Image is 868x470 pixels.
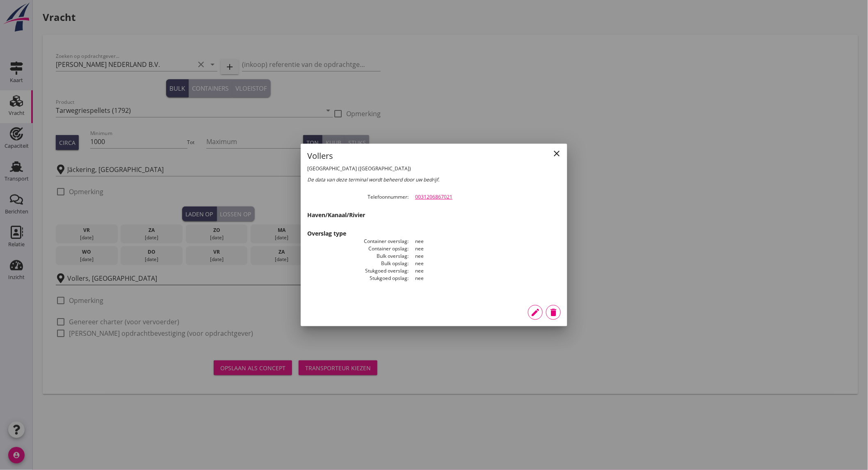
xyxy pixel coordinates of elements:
[307,252,409,260] dt: Bulk overslag
[409,245,561,252] dd: nee
[307,193,409,201] dt: Telefoonnummer
[307,245,409,252] dt: Container opslag
[307,260,409,267] dt: Bulk opslag
[415,193,452,200] a: 0031206867021
[307,238,409,245] dt: Container overslag
[409,252,561,260] dd: nee
[307,211,561,219] h3: Haven/Kanaal/Rivier
[530,307,540,317] i: edit
[307,229,561,238] h3: Overslag type
[307,176,561,183] div: De data van deze terminal wordt beheerd door uw bedrijf.
[552,149,562,158] i: close
[409,260,561,267] dd: nee
[307,275,409,282] dt: Stukgoed opslag
[409,238,561,245] dd: nee
[307,267,409,275] dt: Stukgoed overslag
[409,275,561,282] dd: nee
[548,307,558,317] i: delete
[307,150,434,161] h1: Vollers
[409,267,561,275] dd: nee
[307,165,434,172] h2: [GEOGRAPHIC_DATA] ([GEOGRAPHIC_DATA])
